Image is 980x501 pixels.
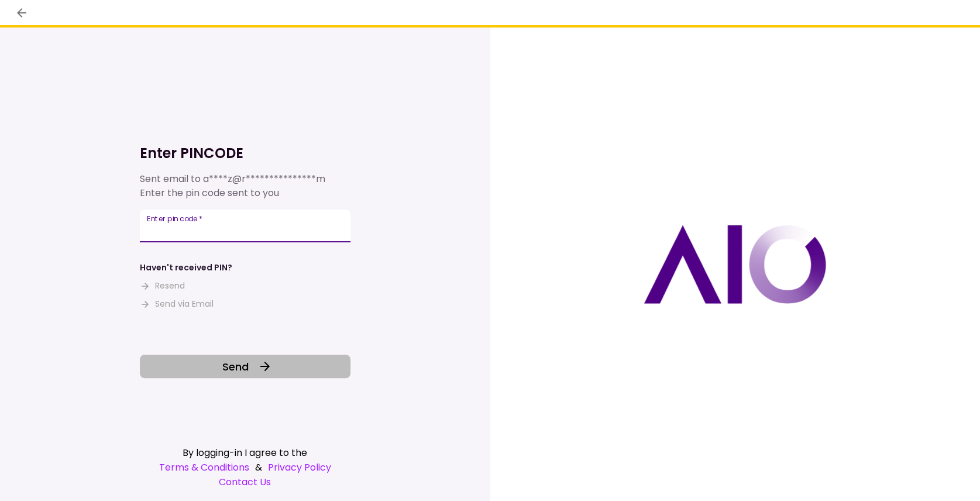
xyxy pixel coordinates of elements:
button: back [12,3,32,23]
label: Enter pin code [147,214,202,224]
button: Resend [140,280,185,292]
img: AIO logo [644,225,826,304]
h1: Enter PINCODE [140,144,350,163]
a: Privacy Policy [268,460,331,475]
button: Send via Email [140,298,214,310]
a: Terms & Conditions [159,460,249,475]
div: By logging-in I agree to the [140,445,350,460]
button: Send [140,355,350,378]
span: Send [222,359,249,375]
div: Sent email to Enter the pin code sent to you [140,172,350,200]
div: & [140,460,350,475]
a: Contact Us [140,475,350,489]
div: Haven't received PIN? [140,262,232,274]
